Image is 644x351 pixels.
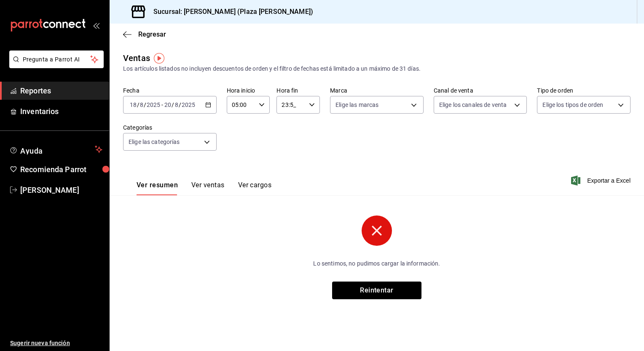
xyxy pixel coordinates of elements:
[123,52,150,64] div: Ventas
[332,282,421,299] button: Reintentar
[260,259,493,268] p: Lo sentimos, no pudimos cargar la información.
[20,184,102,196] span: [PERSON_NAME]
[434,88,527,93] label: Canal de venta
[276,88,320,93] label: Hora fin
[137,101,140,108] span: /
[137,181,178,195] button: Ver resumen
[129,138,180,146] span: Elige las categorías
[6,61,104,70] a: Pregunta a Parrot AI
[10,339,102,348] span: Sugerir nueva función
[181,101,196,108] input: ----
[191,181,225,195] button: Ver ventas
[573,175,631,186] button: Exportar a Excel
[93,22,99,29] button: open_drawer_menu
[537,88,631,93] label: Tipo de orden
[123,30,166,38] button: Regresar
[439,101,507,109] span: Elige los canales de venta
[9,51,104,68] button: Pregunta a Parrot AI
[542,101,603,109] span: Elige los tipos de orden
[154,53,164,64] img: Tooltip marker
[174,101,179,108] input: --
[147,7,313,17] h3: Sucursal: [PERSON_NAME] (Plaza [PERSON_NAME])
[123,88,217,93] label: Fecha
[161,101,163,108] span: -
[23,55,91,64] span: Pregunta a Parrot AI
[123,125,217,130] label: Categorías
[144,101,146,108] span: /
[146,101,161,108] input: ----
[238,181,272,195] button: Ver cargos
[20,85,102,96] span: Reportes
[129,101,137,108] input: --
[172,101,174,108] span: /
[140,101,144,108] input: --
[227,88,270,93] label: Hora inicio
[164,101,172,108] input: --
[137,181,271,195] div: navigation tabs
[20,144,91,154] span: Ayuda
[330,88,424,93] label: Marca
[335,101,378,109] span: Elige las marcas
[20,164,102,175] span: Recomienda Parrot
[179,101,181,108] span: /
[20,106,102,117] span: Inventarios
[138,30,166,38] span: Regresar
[123,64,631,73] div: Los artículos listados no incluyen descuentos de orden y el filtro de fechas está limitado a un m...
